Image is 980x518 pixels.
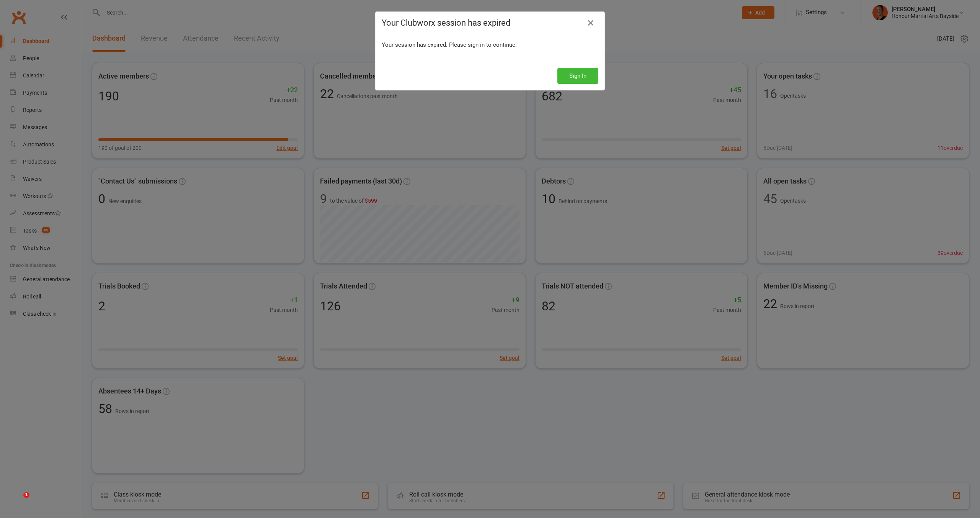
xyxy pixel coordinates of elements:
[382,18,598,28] h4: Your Clubworx session has expired
[23,492,29,498] span: 1
[8,492,26,510] iframe: Intercom live chat
[382,41,517,48] span: Your session has expired. Please sign in to continue.
[585,17,597,29] a: Close
[557,68,598,84] button: Sign In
